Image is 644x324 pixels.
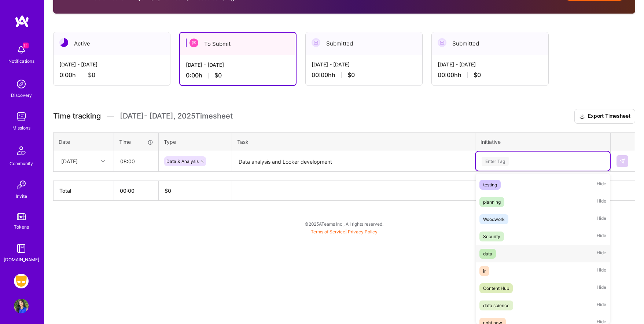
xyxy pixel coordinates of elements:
div: To Submit [180,33,296,55]
div: [DATE] - [DATE] [438,61,542,68]
span: $ 0 [165,188,171,194]
img: Community [12,142,30,160]
th: Total [54,181,114,200]
div: Content Hub [483,284,509,292]
div: data [483,250,492,258]
div: [DATE] - [DATE] [312,61,416,68]
img: Submitted [438,38,446,47]
span: Hide [597,197,606,207]
th: Task [232,132,475,151]
img: Grindr: Data + FE + CyberSecurity + QA [14,274,29,288]
i: icon Download [579,113,585,120]
div: planning [483,198,501,206]
span: Hide [597,180,606,190]
div: Active [54,32,170,55]
div: 00:00h h [438,71,542,79]
div: 0:00 h [186,72,290,79]
div: 0:00 h [59,71,164,79]
input: HH:MM [114,152,158,171]
img: Submitted [312,38,320,47]
img: Submit [619,158,625,164]
span: Time tracking [53,112,101,121]
div: 00:00h h [312,71,416,79]
span: $0 [214,72,222,79]
span: Hide [597,301,606,310]
span: $0 [474,71,481,79]
a: Terms of Service [311,229,345,234]
div: Time [119,138,153,146]
div: Initiative [481,138,605,146]
span: Hide [597,249,606,259]
div: Community [10,160,33,167]
div: [DOMAIN_NAME] [4,256,39,263]
a: User Avatar [12,299,30,313]
div: testing [483,181,497,189]
div: [DATE] [61,157,78,165]
textarea: Data analysis and Looker development [233,152,474,171]
button: Export Timesheet [574,109,635,124]
span: Data & Analysis [166,159,199,164]
img: logo [15,15,29,28]
img: bell [14,43,29,57]
span: $0 [347,71,355,79]
div: [DATE] - [DATE] [59,61,164,68]
div: Missions [12,124,30,132]
img: User Avatar [14,299,29,313]
img: guide book [14,241,29,256]
th: 00:00 [114,181,159,200]
div: data science [483,302,509,309]
img: Invite [14,178,29,192]
span: Hide [597,283,606,293]
div: Enter Tag [482,156,509,167]
img: Active [59,38,68,47]
img: tokens [17,213,26,220]
span: | [311,229,378,234]
div: Submitted [306,32,422,55]
span: [DATE] - [DATE] , 2025 Timesheet [120,112,233,121]
div: Security [483,233,500,240]
span: Hide [597,214,606,224]
div: © 2025 ATeams Inc., All rights reserved. [44,215,644,233]
img: teamwork [14,109,29,124]
img: To Submit [189,39,198,47]
span: Hide [597,232,606,241]
div: [DATE] - [DATE] [186,61,290,69]
div: ir [483,267,486,275]
div: Tokens [14,223,29,231]
a: Grindr: Data + FE + CyberSecurity + QA [12,274,30,288]
th: Type [159,132,232,151]
span: 11 [23,43,29,48]
div: Submitted [432,32,548,55]
span: Hide [597,266,606,276]
th: Date [54,132,114,151]
div: Woodwork [483,215,505,223]
div: Notifications [8,57,34,65]
div: Invite [16,192,27,200]
div: Discovery [11,91,32,99]
a: Privacy Policy [348,229,378,234]
img: discovery [14,77,29,91]
span: $0 [88,71,95,79]
i: icon Chevron [101,159,105,163]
